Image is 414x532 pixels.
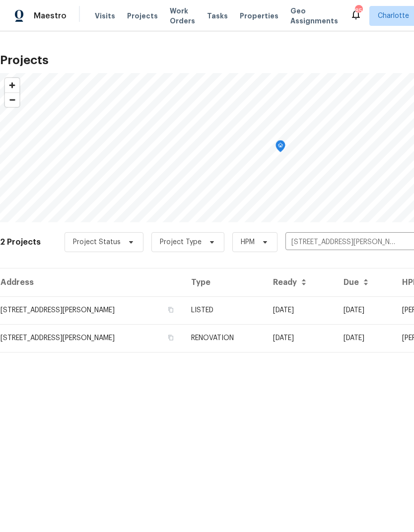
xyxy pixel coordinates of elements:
[95,11,115,21] span: Visits
[183,324,265,352] td: RENOVATION
[378,11,409,21] span: Charlotte
[336,296,394,324] td: [DATE]
[166,333,175,342] button: Copy Address
[160,237,202,247] span: Project Type
[290,6,338,26] span: Geo Assignments
[240,11,278,21] span: Properties
[265,296,336,324] td: [DATE]
[285,235,399,250] input: Search projects
[336,268,394,296] th: Due
[5,92,19,107] button: Zoom out
[5,78,19,92] button: Zoom in
[5,93,19,107] span: Zoom out
[336,324,394,352] td: [DATE]
[265,324,336,352] td: Acq COE 2025-06-30T00:00:00.000Z
[207,12,228,19] span: Tasks
[265,268,336,296] th: Ready
[355,6,362,16] div: 85
[276,140,285,156] div: Map marker
[166,305,175,314] button: Copy Address
[170,6,195,26] span: Work Orders
[183,268,265,296] th: Type
[183,296,265,324] td: LISTED
[73,237,121,247] span: Project Status
[127,11,158,21] span: Projects
[34,11,67,21] span: Maestro
[241,237,255,247] span: HPM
